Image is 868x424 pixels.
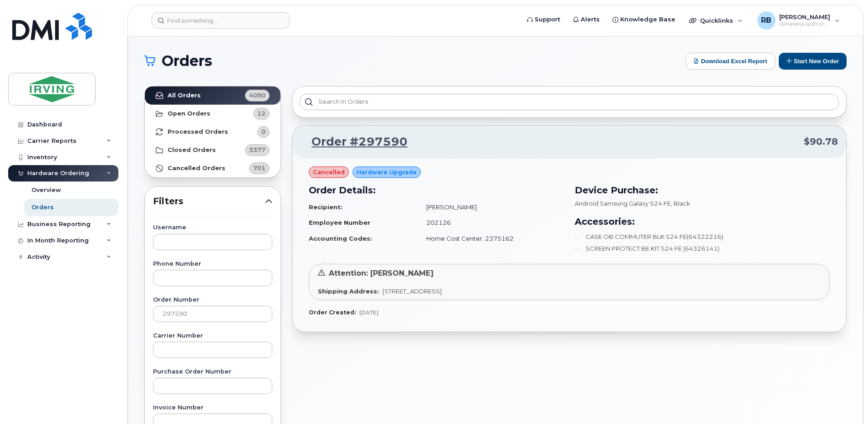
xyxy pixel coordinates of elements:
[383,288,442,295] span: [STREET_ADDRESS]
[153,369,272,375] label: Purchase Order Number
[309,219,370,226] strong: Employee Number
[575,183,830,197] h3: Device Purchase:
[309,235,372,242] strong: Accounting Codes:
[686,53,775,70] button: Download Excel Report
[575,215,830,228] h3: Accessories:
[418,215,564,231] td: 202126
[168,165,225,172] strong: Cancelled Orders
[168,128,228,136] strong: Processed Orders
[804,135,838,148] span: $90.78
[418,199,564,215] td: [PERSON_NAME]
[145,159,281,177] a: Cancelled Orders701
[153,333,272,339] label: Carrier Number
[359,309,378,316] span: [DATE]
[575,244,830,253] li: SCREEN PROTECT BE KIT S24 FE (64326141)
[357,168,417,177] span: Hardware Upgrade
[145,123,281,141] a: Processed Orders0
[418,231,564,247] td: Home Cost Center: 2375162
[153,195,265,208] span: Filters
[153,297,272,303] label: Order Number
[162,54,212,68] span: Orders
[309,309,356,316] strong: Order Created:
[249,91,266,100] span: 4090
[309,203,342,211] strong: Recipient:
[257,109,266,118] span: 12
[153,261,272,267] label: Phone Number
[145,105,281,123] a: Open Orders12
[145,86,281,105] a: All Orders4090
[253,164,266,172] span: 701
[168,92,201,99] strong: All Orders
[145,141,281,159] a: Closed Orders3377
[153,405,272,411] label: Invoice Number
[575,200,671,207] span: Android Samsung Galaxy S24 FE
[300,94,839,110] input: Search in orders
[313,168,345,177] span: cancelled
[309,183,564,197] h3: Order Details:
[301,134,408,150] a: Order #297590
[153,225,272,231] label: Username
[168,146,216,154] strong: Closed Orders
[168,110,210,117] strong: Open Orders
[249,146,266,154] span: 3377
[329,269,434,278] span: Attention: [PERSON_NAME]
[575,232,830,241] li: CASE OB COMMUTER BLK S24 FE(64322216)
[671,200,690,207] span: , Black
[261,127,266,136] span: 0
[318,288,379,295] strong: Shipping Address:
[779,53,847,70] button: Start New Order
